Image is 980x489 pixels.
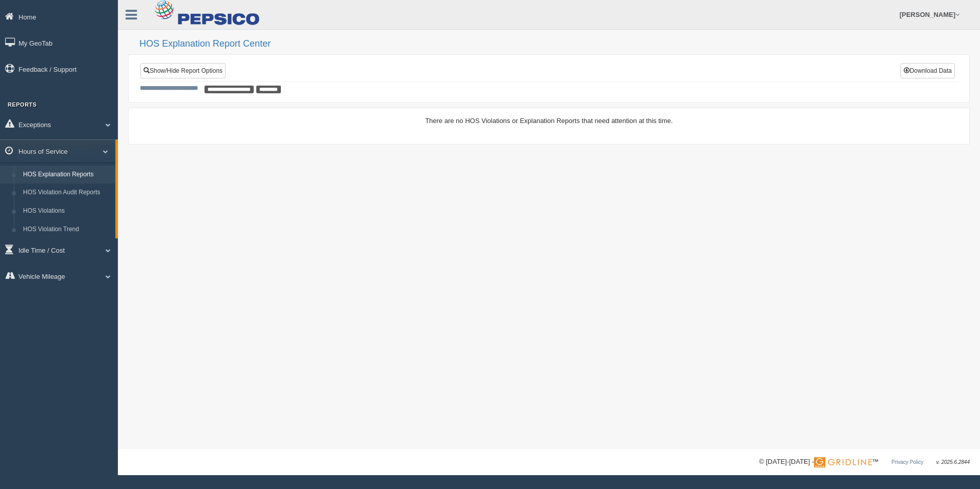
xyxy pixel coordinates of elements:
[814,457,872,467] img: Gridline
[901,63,955,78] button: Download Data
[891,459,923,465] a: Privacy Policy
[140,63,226,78] a: Show/Hide Report Options
[139,39,970,49] h2: HOS Explanation Report Center
[18,220,115,239] a: HOS Violation Trend
[140,116,958,126] div: There are no HOS Violations or Explanation Reports that need attention at this time.
[936,459,970,465] span: v. 2025.6.2844
[759,457,970,467] div: © [DATE]-[DATE] - ™
[18,184,115,202] a: HOS Violation Audit Reports
[18,202,115,220] a: HOS Violations
[18,166,115,184] a: HOS Explanation Reports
